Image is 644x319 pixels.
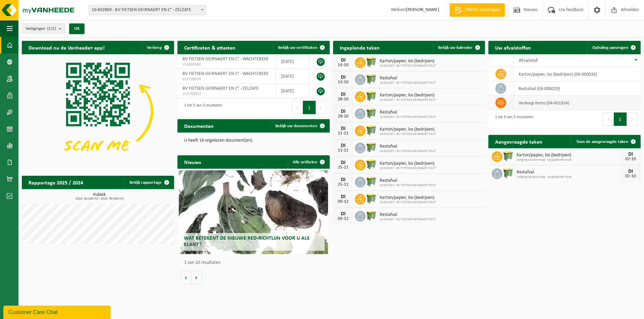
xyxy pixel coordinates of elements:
[366,176,377,187] img: WB-0660-HPE-GN-51
[336,92,350,97] div: DI
[336,200,350,204] div: 09-12
[69,23,85,34] button: OK
[336,80,350,85] div: 14-10
[502,167,514,179] img: WB-0660-HPE-GN-51
[624,157,637,162] div: 07-10
[276,54,309,69] td: [DATE]
[276,69,309,84] td: [DATE]
[587,41,640,54] a: Ophaling aanvragen
[366,142,377,153] img: WB-0660-HPE-GN-51
[438,46,473,50] span: Bekijk uw kalender
[278,46,317,50] span: Bekijk uw certificaten
[182,62,271,67] span: VLA904580
[380,149,436,153] span: 10-915267 - BV FIETSEN GEIRNAERT EN C°
[502,150,514,162] img: WB-0660-HPE-GN-51
[380,195,436,201] span: Karton/papier, los (bedrijven)
[333,41,386,54] h2: Ingeplande taken
[380,64,436,68] span: 10-915267 - BV FIETSEN GEIRNAERT EN C°
[336,148,350,153] div: 11-11
[380,132,436,136] span: 10-915267 - BV FIETSEN GEIRNAERT EN C°
[336,97,350,102] div: 28-10
[316,101,326,114] button: Next
[433,41,484,54] a: Bekijk uw kalender
[336,114,350,119] div: 28-10
[89,5,206,15] span: 10-832869 - BV FIETSEN GEIRNAERT EN C° - ZELZATE
[336,211,350,217] div: DI
[336,109,350,114] div: DI
[336,63,350,68] div: 14-10
[406,7,439,12] strong: [PERSON_NAME]
[449,3,505,17] a: Offerte aanvragen
[514,67,641,81] td: karton/papier, los (bedrijven) (04-000026)
[25,197,174,201] span: 2024: 40,260 m3 - 2025: 39,600 m3
[576,140,628,144] span: Toon de aangevraagde taken
[380,212,436,218] span: Restafval
[336,182,350,187] div: 25-11
[181,271,192,284] button: Vorige
[592,46,628,50] span: Ophaling aanvragen
[25,192,174,201] h3: Kubiek
[488,135,549,148] h2: Aangevraagde taken
[514,81,641,96] td: restafval (04-000029)
[336,75,350,80] div: DI
[89,5,206,15] span: 10-832869 - BV FIETSEN GEIRNAERT EN C° - ZELZATE
[517,170,621,175] span: Restafval
[270,119,329,133] a: Bekijk uw documenten
[142,41,173,54] button: Verberg
[380,93,436,98] span: Karton/papier, los (bedrijven)
[380,59,436,64] span: Karton/papier, los (bedrijven)
[366,56,377,68] img: WB-0660-HPE-GN-51
[22,54,174,168] img: Download de VHEPlus App
[184,236,310,247] span: Wat betekent de nieuwe RED-richtlijn voor u als klant?
[380,218,436,222] span: 10-915267 - BV FIETSEN GEIRNAERT EN C°
[336,194,350,200] div: DI
[336,160,350,165] div: DI
[182,77,271,82] span: VLA708974
[380,166,436,170] span: 10-915267 - BV FIETSEN GEIRNAERT EN C°
[624,152,637,157] div: DI
[182,71,269,76] span: BV FIETSEN GEIRNAERT EN C° - WACHTEBEKE
[380,144,436,149] span: Restafval
[380,98,436,102] span: 10-915267 - BV FIETSEN GEIRNAERT EN C°
[184,138,323,143] p: U heeft 16 ongelezen document(en).
[366,125,377,136] img: WB-0660-HPE-GN-51
[25,24,56,34] span: Vestigingen
[380,81,436,85] span: 10-915267 - BV FIETSEN GEIRNAERT EN C°
[366,107,377,119] img: WB-0660-HPE-GN-51
[366,193,377,204] img: WB-0660-HPE-GN-51
[177,119,220,132] h2: Documenten
[177,41,242,54] h2: Certificaten & attesten
[192,271,202,284] button: Volgende
[336,177,350,182] div: DI
[380,201,436,205] span: 10-915267 - BV FIETSEN GEIRNAERT EN C°
[303,101,316,114] button: 1
[366,159,377,170] img: WB-0660-HPE-GN-51
[624,169,637,174] div: DI
[380,76,436,81] span: Restafval
[182,86,259,91] span: BV FIETSEN GEIRNAERT EN C° - ZELZATE
[276,84,309,98] td: [DATE]
[603,112,614,126] button: Previous
[177,155,208,168] h2: Nieuws
[488,41,538,54] h2: Uw afvalstoffen
[336,165,350,170] div: 25-11
[380,115,436,119] span: 10-915267 - BV FIETSEN GEIRNAERT EN C°
[336,126,350,131] div: DI
[336,131,350,136] div: 11-11
[380,110,436,115] span: Restafval
[614,112,627,126] button: 1
[336,217,350,221] div: 09-12
[380,127,436,132] span: Karton/papier, los (bedrijven)
[517,175,621,179] span: Lediging op aanvraag - op geplande route
[336,58,350,63] div: DI
[627,112,637,126] button: Next
[492,112,533,127] div: 1 tot 3 van 3 resultaten
[463,7,501,13] span: Offerte aanvragen
[124,176,173,189] a: Bekijk rapportage
[336,143,350,148] div: DI
[380,178,436,183] span: Restafval
[624,174,637,179] div: 07-10
[22,23,65,33] button: Vestigingen(2/2)
[514,96,641,110] td: verkoop items (04-001834)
